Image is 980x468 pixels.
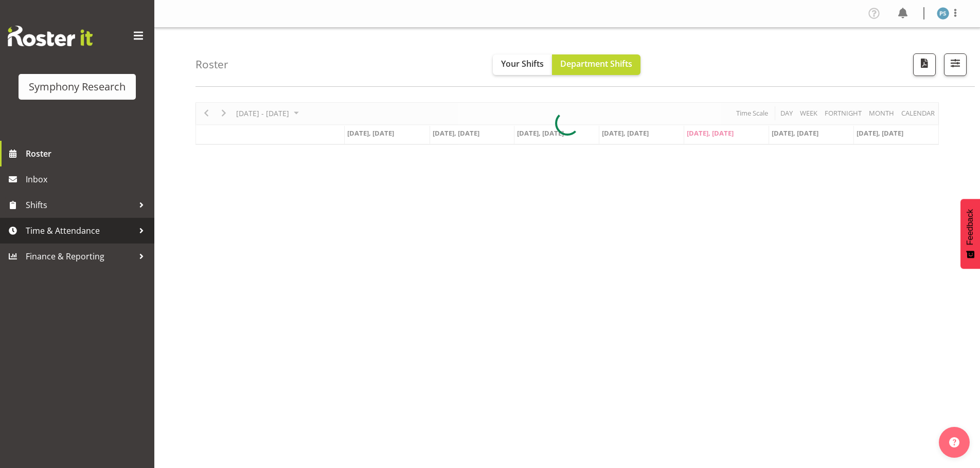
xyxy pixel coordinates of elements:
span: Shifts [26,197,134,213]
button: Feedback - Show survey [960,199,980,269]
div: Symphony Research [29,79,126,95]
span: Inbox [26,172,149,187]
button: Filter Shifts [944,53,967,76]
button: Your Shifts [493,54,552,75]
img: Rosterit website logo [8,26,93,46]
span: Time & Attendance [26,223,134,238]
span: Finance & Reporting [26,249,134,264]
span: Feedback [966,209,975,245]
h4: Roster [195,59,228,70]
button: Department Shifts [552,54,640,75]
span: Roster [26,146,149,161]
img: help-xxl-2.png [949,437,959,447]
img: paul-s-stoneham1982.jpg [937,7,949,20]
button: Download a PDF of the roster according to the set date range. [913,53,936,76]
span: Your Shifts [501,58,544,69]
span: Department Shifts [560,58,632,69]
